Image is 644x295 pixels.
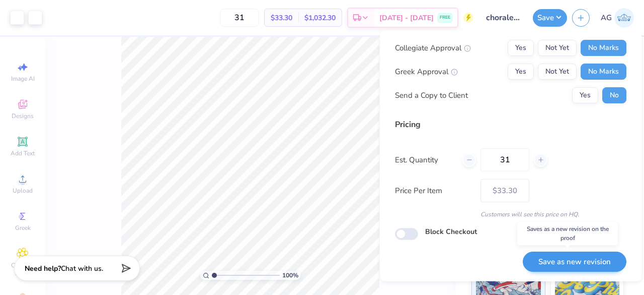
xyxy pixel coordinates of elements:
span: Clipart & logos [5,261,40,277]
button: Save [533,9,567,27]
button: No Marks [581,64,626,80]
input: – – [480,148,529,171]
button: Yes [508,40,534,56]
span: Add Text [11,149,35,157]
button: No [602,87,626,103]
span: Chat with us. [61,264,103,273]
button: Not Yet [538,64,577,80]
div: Customers will see this price on HQ. [395,210,626,219]
button: Not Yet [538,40,577,56]
label: Est. Quantity [395,154,455,165]
span: Greek [15,224,31,232]
div: Saves as a new revision on the proof [517,222,618,245]
button: Yes [572,87,598,103]
label: Price Per Item [395,185,473,196]
button: Save as new revision [523,251,626,272]
span: Image AI [11,75,35,83]
div: Send a Copy to Client [395,89,468,101]
span: Designs [12,112,34,120]
span: AG [601,12,612,24]
img: Akshika Gurao [614,8,634,28]
strong: Need help? [25,264,61,273]
span: $33.30 [271,13,292,23]
input: – – [220,9,259,27]
button: No Marks [581,40,626,56]
button: Yes [508,64,534,80]
label: Block Checkout [425,226,477,237]
div: Greek Approval [395,66,458,77]
span: Upload [13,187,33,195]
input: Untitled Design [478,8,528,28]
span: FREE [440,14,450,21]
span: $1,032.30 [304,13,336,23]
span: [DATE] - [DATE] [379,13,434,23]
div: Pricing [395,119,626,131]
span: 100 % [282,271,298,280]
div: Collegiate Approval [395,42,471,53]
a: AG [601,8,634,28]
